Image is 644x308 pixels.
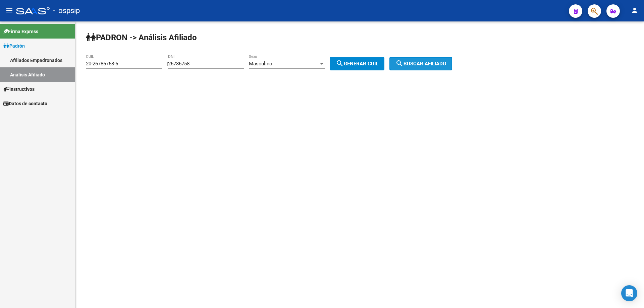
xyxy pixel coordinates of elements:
[3,28,38,35] span: Firma Express
[167,61,389,67] div: |
[3,42,25,50] span: Padrón
[389,57,452,70] button: Buscar afiliado
[3,85,35,93] span: Instructivos
[336,59,344,67] mat-icon: search
[86,33,197,42] strong: PADRON -> Análisis Afiliado
[5,6,13,14] mat-icon: menu
[631,6,639,14] mat-icon: person
[249,61,272,67] span: Masculino
[330,57,384,70] button: Generar CUIL
[53,3,80,18] span: - ospsip
[621,285,637,301] div: Open Intercom Messenger
[336,61,378,67] span: Generar CUIL
[3,100,47,107] span: Datos de contacto
[395,59,404,67] mat-icon: search
[395,61,446,67] span: Buscar afiliado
